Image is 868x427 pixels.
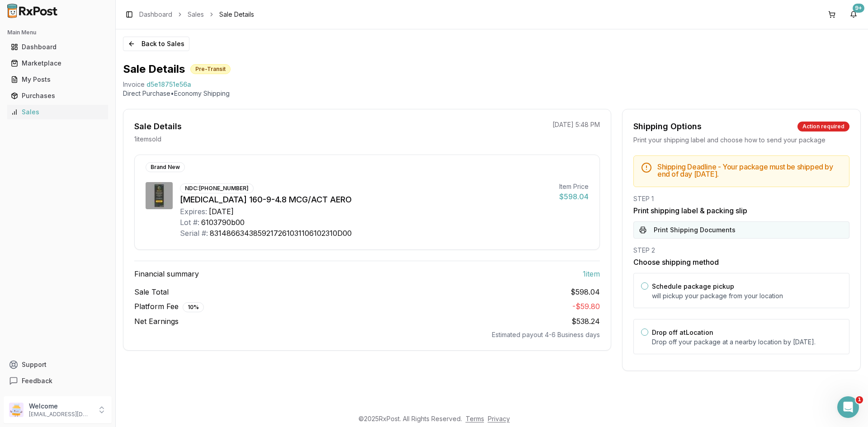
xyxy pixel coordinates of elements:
button: 9+ [846,7,861,22]
button: My Posts [4,72,112,87]
span: $538.24 [571,317,600,326]
div: Dashboard [11,42,104,52]
a: Sales [7,104,108,120]
button: Sales [4,105,112,119]
div: 6103790b00 [201,217,245,228]
div: Estimated payout 4-6 Business days [134,330,600,339]
div: 8314866343859217261031106102310D00 [210,228,352,239]
p: Direct Purchase • Economy Shipping [123,89,861,98]
div: STEP 1 [633,194,849,203]
div: Shipping Options [633,120,702,133]
h1: Sale Details [123,62,185,76]
button: Dashboard [4,40,112,54]
span: - $59.80 [572,302,600,311]
a: Sales [188,10,204,19]
div: Print your shipping label and choose how to send your package [633,136,849,145]
div: 9+ [853,4,864,13]
nav: breadcrumb [139,10,254,19]
button: Back to Sales [123,37,189,51]
button: Purchases [4,89,112,103]
h3: Print shipping label & packing slip [633,205,849,216]
div: Marketplace [11,59,104,68]
label: Drop off at Location [652,328,713,336]
a: Privacy [488,415,510,422]
button: Support [4,357,112,373]
iframe: Intercom live chat [837,396,859,418]
a: Dashboard [139,10,172,19]
div: My Posts [11,75,104,84]
a: Terms [466,415,484,422]
span: Net Earnings [134,316,179,327]
label: Schedule package pickup [652,282,734,290]
span: d5e18751e56a [146,80,191,89]
button: Marketplace [4,56,112,70]
span: 1 item [583,268,600,279]
div: STEP 2 [633,246,849,255]
div: Pre-Transit [190,64,231,74]
div: Sale Details [134,120,182,133]
a: My Posts [7,71,108,88]
div: Action required [797,122,849,131]
p: Welcome [29,402,92,411]
div: Expires: [180,206,207,217]
div: Sales [11,108,104,117]
h3: Choose shipping method [633,257,849,267]
div: [MEDICAL_DATA] 160-9-4.8 MCG/ACT AERO [180,193,552,206]
h5: Shipping Deadline - Your package must be shipped by end of day [DATE] . [657,163,842,178]
a: Purchases [7,88,108,104]
div: [DATE] [209,206,234,217]
span: 1 [856,396,863,404]
span: $598.04 [571,286,600,297]
div: Brand New [146,162,185,172]
p: [DATE] 5:48 PM [552,120,600,129]
img: RxPost Logo [4,4,61,18]
span: Platform Fee [134,301,204,312]
a: Dashboard [7,39,108,55]
p: [EMAIL_ADDRESS][DOMAIN_NAME] [29,411,92,418]
span: Sale Total [134,286,169,297]
div: NDC: [PHONE_NUMBER] [180,183,254,193]
div: Purchases [11,91,104,100]
span: Financial summary [134,268,199,279]
div: Lot #: [180,217,199,228]
span: Feedback [22,376,52,385]
img: User avatar [9,403,24,417]
a: Marketplace [7,55,108,71]
button: Feedback [4,373,112,389]
img: Breztri Aerosphere 160-9-4.8 MCG/ACT AERO [146,182,173,209]
div: Item Price [559,182,589,191]
p: 1 item sold [134,135,161,144]
p: Drop off your package at a nearby location by [DATE] . [652,338,842,347]
div: 10 % [183,302,204,312]
div: Serial #: [180,228,208,239]
span: Sale Details [219,10,254,19]
p: will pickup your package from your location [652,291,842,300]
div: Invoice [123,80,145,89]
button: Print Shipping Documents [633,221,849,239]
div: $598.04 [559,191,589,202]
h2: Main Menu [7,29,108,36]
